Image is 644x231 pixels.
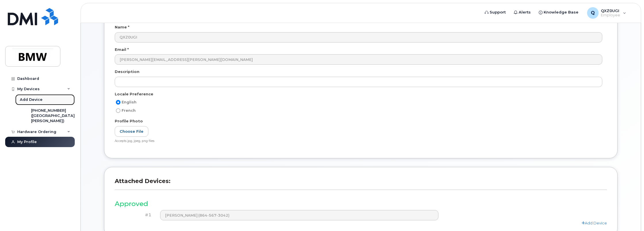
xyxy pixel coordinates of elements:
h4: #1 [119,213,152,217]
label: Locale Preference [115,91,153,97]
span: Alerts [519,9,531,15]
span: Support [490,9,506,15]
span: French [122,108,136,113]
a: Knowledge Base [535,7,582,18]
input: French [116,108,120,113]
label: Description [115,69,139,74]
label: Email * [115,47,129,52]
span: English [122,100,137,104]
span: QXZ0UGI [601,8,620,13]
div: Accepts jpg, jpeg, png files [115,139,602,143]
a: Alerts [510,7,535,18]
h3: Attached Devices: [115,178,607,190]
span: Knowledge Base [544,9,578,15]
a: Support [481,7,510,18]
a: Add Device [582,221,607,225]
div: QXZ0UGI [583,7,630,19]
span: Q [591,9,595,16]
label: Profile Photo [115,118,143,124]
iframe: Messenger Launcher [619,206,640,227]
label: Name * [115,24,129,30]
h3: Approved [115,200,607,207]
span: Employee [601,13,620,18]
label: Choose File [115,126,148,137]
input: English [116,100,120,105]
